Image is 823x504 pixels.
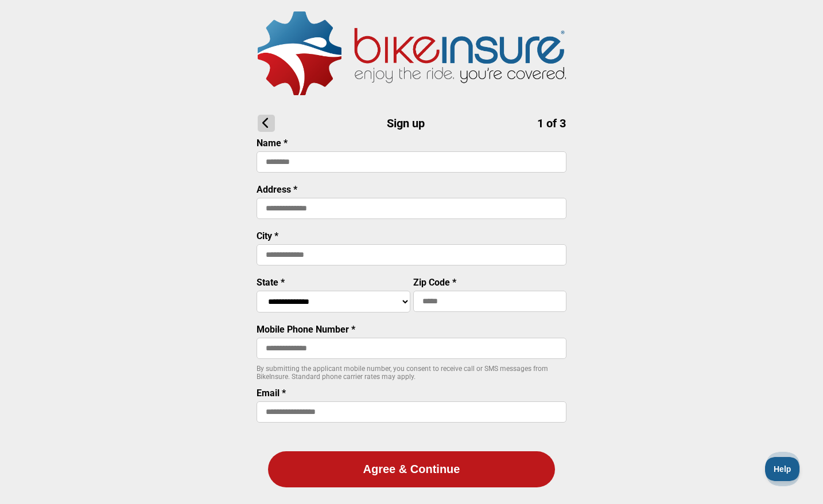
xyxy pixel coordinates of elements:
label: State * [257,277,285,288]
label: Zip Code * [413,277,456,288]
h1: Sign up [258,115,566,132]
label: Mobile Phone Number * [257,324,355,335]
label: Name * [257,138,288,149]
label: Email * [257,388,286,398]
span: 1 of 3 [537,116,566,130]
p: By submitting the applicant mobile number, you consent to receive call or SMS messages from BikeI... [257,365,566,381]
label: City * [257,230,278,241]
iframe: Toggle Customer Support [765,457,800,481]
label: Address * [257,184,297,195]
button: Agree & Continue [268,451,555,487]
